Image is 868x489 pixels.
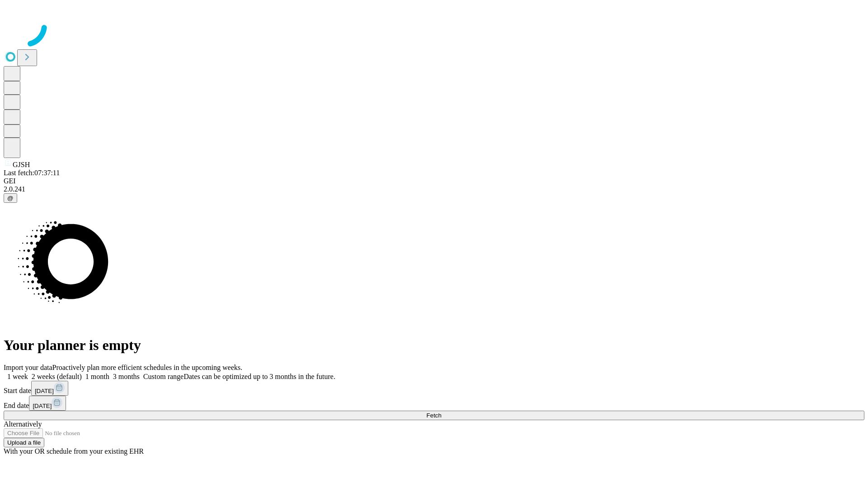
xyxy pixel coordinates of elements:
[32,373,82,380] span: 2 weeks (default)
[4,396,864,411] div: End date
[85,373,109,380] span: 1 month
[31,381,68,396] button: [DATE]
[4,420,42,428] span: Alternatively
[426,412,441,419] span: Fetch
[184,373,335,380] span: Dates can be optimized up to 3 months in the future.
[4,337,864,354] h1: Your planner is empty
[7,373,28,380] span: 1 week
[35,388,54,394] span: [DATE]
[7,195,14,201] span: @
[143,373,184,380] span: Custom range
[4,381,864,396] div: Start date
[4,438,44,447] button: Upload a file
[4,364,52,371] span: Import your data
[29,396,66,411] button: [DATE]
[4,169,60,177] span: Last fetch: 07:37:11
[13,161,30,168] span: GJSH
[33,403,52,409] span: [DATE]
[4,411,864,420] button: Fetch
[113,373,140,380] span: 3 months
[4,177,864,185] div: GEI
[4,193,17,203] button: @
[52,364,242,371] span: Proactively plan more efficient schedules in the upcoming weeks.
[4,447,144,455] span: With your OR schedule from your existing EHR
[4,185,864,193] div: 2.0.241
